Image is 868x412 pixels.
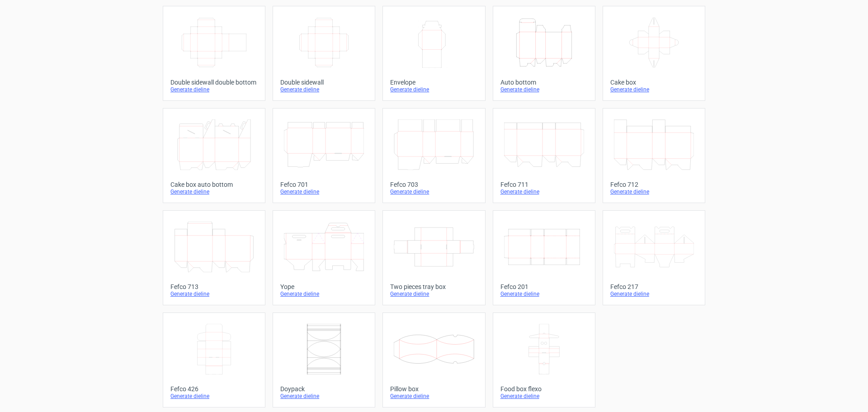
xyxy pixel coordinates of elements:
[610,188,698,195] div: Generate dieline
[273,6,375,101] a: Double sidewallGenerate dieline
[500,283,588,290] div: Fefco 201
[382,6,485,101] a: EnvelopeGenerate dieline
[610,79,698,86] div: Cake box
[610,283,698,290] div: Fefco 217
[280,385,368,393] div: Doypack
[382,210,485,305] a: Two pieces tray boxGenerate dieline
[500,181,588,188] div: Fefco 711
[280,86,368,93] div: Generate dieline
[163,6,265,101] a: Double sidewall double bottomGenerate dieline
[500,385,588,393] div: Food box flexo
[273,313,375,407] a: DoypackGenerate dieline
[390,283,477,290] div: Two pieces tray box
[390,181,477,188] div: Fefco 703
[170,283,258,290] div: Fefco 713
[163,313,265,407] a: Fefco 426Generate dieline
[170,393,258,400] div: Generate dieline
[170,290,258,298] div: Generate dieline
[603,6,705,101] a: Cake boxGenerate dieline
[500,79,588,86] div: Auto bottom
[603,108,705,203] a: Fefco 712Generate dieline
[273,108,375,203] a: Fefco 701Generate dieline
[390,86,477,93] div: Generate dieline
[382,313,485,407] a: Pillow boxGenerate dieline
[493,108,595,203] a: Fefco 711Generate dieline
[500,393,588,400] div: Generate dieline
[493,6,595,101] a: Auto bottomGenerate dieline
[273,210,375,305] a: YopeGenerate dieline
[603,210,705,305] a: Fefco 217Generate dieline
[280,79,368,86] div: Double sidewall
[280,283,368,290] div: Yope
[280,188,368,195] div: Generate dieline
[390,290,477,298] div: Generate dieline
[500,86,588,93] div: Generate dieline
[170,385,258,393] div: Fefco 426
[280,393,368,400] div: Generate dieline
[500,188,588,195] div: Generate dieline
[170,86,258,93] div: Generate dieline
[390,79,477,86] div: Envelope
[390,393,477,400] div: Generate dieline
[610,86,698,93] div: Generate dieline
[493,210,595,305] a: Fefco 201Generate dieline
[280,181,368,188] div: Fefco 701
[390,188,477,195] div: Generate dieline
[382,108,485,203] a: Fefco 703Generate dieline
[610,181,698,188] div: Fefco 712
[500,290,588,298] div: Generate dieline
[280,290,368,298] div: Generate dieline
[390,385,477,393] div: Pillow box
[610,290,698,298] div: Generate dieline
[163,108,265,203] a: Cake box auto bottomGenerate dieline
[170,181,258,188] div: Cake box auto bottom
[170,188,258,195] div: Generate dieline
[493,313,595,407] a: Food box flexoGenerate dieline
[163,210,265,305] a: Fefco 713Generate dieline
[170,79,258,86] div: Double sidewall double bottom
